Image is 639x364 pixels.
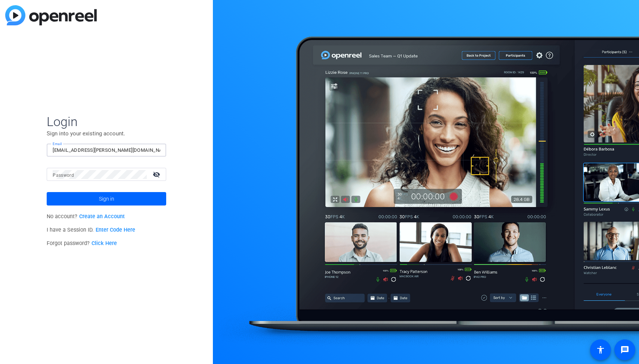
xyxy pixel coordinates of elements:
a: Enter Code Here [96,227,135,233]
mat-icon: visibility_off [148,169,166,180]
input: Enter Email Address [53,146,160,155]
a: Create an Account [79,213,125,220]
span: Login [47,114,166,129]
span: Sign in [99,189,114,208]
img: blue-gradient.svg [5,5,97,25]
mat-icon: accessibility [596,345,605,354]
mat-label: Password [53,173,74,178]
mat-label: Email [53,142,62,146]
button: Sign in [47,192,166,205]
a: Click Here [91,240,117,247]
p: Sign into your existing account. [47,129,166,138]
span: I have a Session ID. [47,227,135,233]
mat-icon: message [620,345,629,354]
span: Forgot password? [47,240,117,247]
span: No account? [47,213,125,220]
